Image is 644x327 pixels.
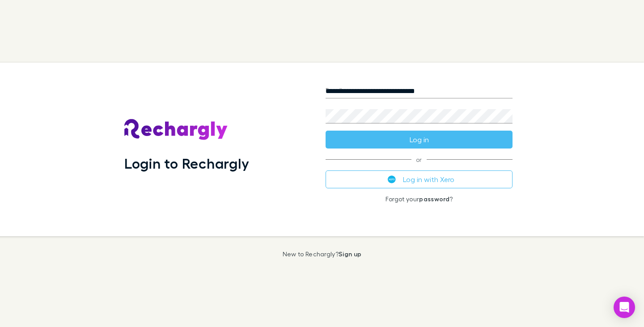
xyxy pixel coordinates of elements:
img: Xero's logo [388,175,396,183]
h1: Login to Rechargly [124,155,249,172]
div: Open Intercom Messenger [614,297,635,318]
a: password [419,195,449,203]
p: New to Rechargly? [283,251,362,258]
button: Log in [326,131,513,149]
a: Sign up [339,250,361,258]
span: or [326,159,513,160]
img: Rechargly's Logo [124,119,228,140]
button: Log in with Xero [326,170,513,188]
p: Forgot your ? [326,195,513,203]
